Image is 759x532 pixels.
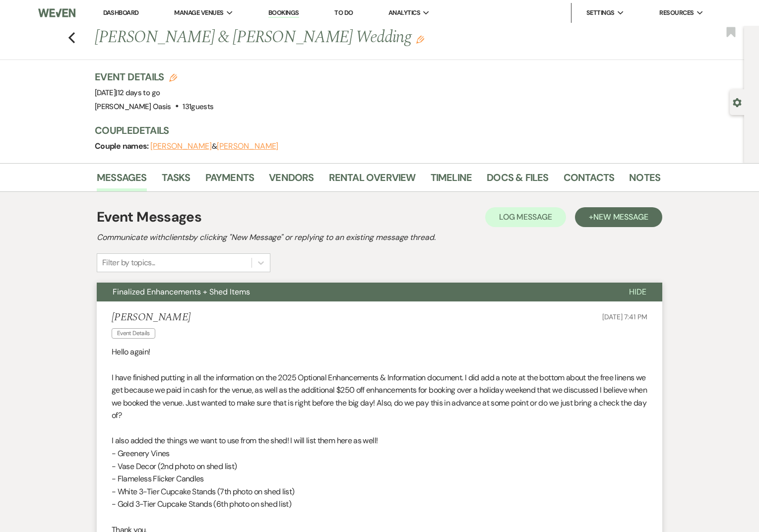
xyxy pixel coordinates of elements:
[613,283,662,301] button: Hide
[564,170,615,191] a: Contacts
[334,8,353,17] a: To Do
[112,328,155,339] span: Event Details
[95,102,171,112] span: [PERSON_NAME] Oasis
[485,207,566,227] button: Log Message
[205,170,254,191] a: Payments
[593,212,648,222] span: New Message
[97,170,147,191] a: Messages
[269,170,314,191] a: Vendors
[112,434,647,447] p: I also added the things we want to use from the shed! I will list them here as well!
[174,8,223,18] span: Manage Venues
[499,212,552,222] span: Log Message
[38,2,75,23] img: Weven Logo
[116,88,160,98] span: |
[575,207,662,227] button: +New Message
[487,170,548,191] a: Docs & Files
[95,141,150,151] span: Couple names:
[112,460,647,473] p: - Vase Decor (2nd photo on shed list)
[112,311,190,324] h5: [PERSON_NAME]
[416,35,424,44] button: Edit
[629,170,660,191] a: Notes
[112,371,647,422] p: I have finished putting in all the information on the 2025 Optional Enhancements & Information do...
[97,232,662,243] h2: Communicate with clients by clicking "New Message" or replying to an existing message thread.
[97,207,201,228] h1: Event Messages
[95,123,650,137] h3: Couple Details
[431,170,472,191] a: Timeline
[388,8,420,18] span: Analytics
[586,8,615,18] span: Settings
[602,312,647,321] span: [DATE] 7:41 PM
[102,257,155,269] div: Filter by topics...
[217,142,278,150] button: [PERSON_NAME]
[97,283,613,301] button: Finalized Enhancements + Shed Items
[118,88,160,98] span: 12 days to go
[150,141,278,151] span: &
[112,498,647,511] p: - Gold 3-Tier Cupcake Stands (6th photo on shed list)
[150,142,212,150] button: [PERSON_NAME]
[103,8,139,17] a: Dashboard
[162,170,190,191] a: Tasks
[659,8,694,18] span: Resources
[113,287,250,297] span: Finalized Enhancements + Shed Items
[329,170,416,191] a: Rental Overview
[733,97,742,107] button: Open lead details
[112,346,647,358] p: Hello again!
[629,287,646,297] span: Hide
[112,447,647,460] p: - Greenery Vines
[112,485,647,498] p: - White 3-Tier Cupcake Stands (7th photo on shed list)
[268,8,299,18] a: Bookings
[95,26,539,50] h1: [PERSON_NAME] & [PERSON_NAME] Wedding
[183,102,213,112] span: 131 guests
[95,70,213,84] h3: Event Details
[112,473,647,485] p: - Flameless Flicker Candles
[95,88,160,98] span: [DATE]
